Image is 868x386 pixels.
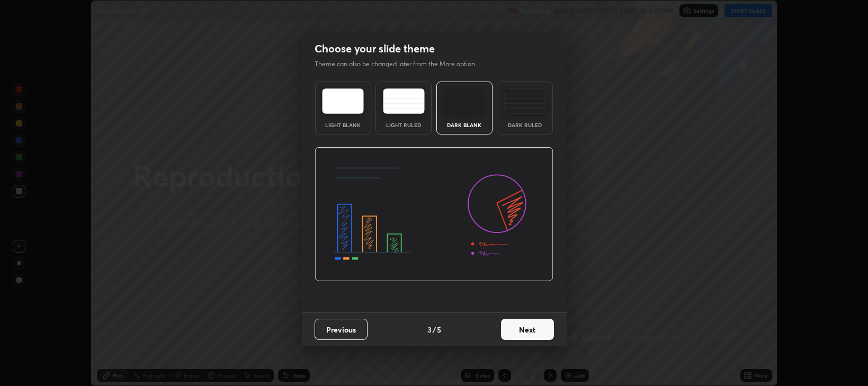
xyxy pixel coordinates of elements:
[315,59,486,69] p: Theme can also be changed later from the More option
[433,324,436,335] h4: /
[504,88,546,114] img: darkRuledTheme.de295e13.svg
[427,324,432,335] h4: 3
[322,88,364,114] img: lightTheme.e5ed3b09.svg
[504,122,546,128] div: Dark Ruled
[383,88,425,114] img: lightRuledTheme.5fabf969.svg
[322,122,364,128] div: Light Blank
[382,122,425,128] div: Light Ruled
[501,319,554,340] button: Next
[315,147,553,282] img: darkThemeBanner.d06ce4a2.svg
[443,88,485,114] img: darkTheme.f0cc69e5.svg
[437,324,441,335] h4: 5
[315,42,435,56] h2: Choose your slide theme
[315,319,368,340] button: Previous
[443,122,486,128] div: Dark Blank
